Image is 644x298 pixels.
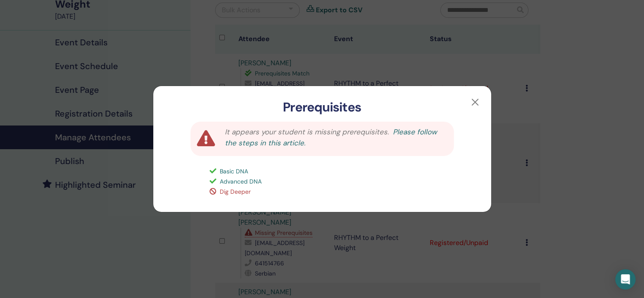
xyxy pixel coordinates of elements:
[220,188,251,195] span: Dig Deeper
[220,178,262,185] span: Advanced DNA
[167,100,478,115] h3: Prerequisites
[225,127,389,136] span: It appears your student is missing prerequisites.
[220,167,248,175] span: Basic DNA
[615,269,636,290] div: Open Intercom Messenger
[225,127,437,148] a: Please follow the steps in this article.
